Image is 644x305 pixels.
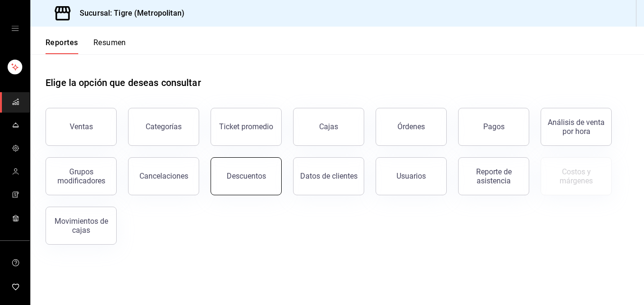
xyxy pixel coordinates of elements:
button: Ticket promedio [211,108,282,146]
div: Descuentos [227,172,266,181]
button: Resumen [93,38,126,54]
button: Análisis de venta por hora [541,108,612,146]
button: Reportes [46,38,78,54]
div: navigation tabs [46,38,126,54]
button: Categorías [128,108,199,146]
div: Usuarios [396,172,426,181]
div: Datos de clientes [300,172,358,181]
div: Ticket promedio [219,122,273,131]
div: Ventas [70,122,93,131]
div: Reporte de asistencia [464,167,523,185]
div: Costos y márgenes [547,167,606,185]
button: Órdenes [376,108,447,146]
button: Ventas [46,108,117,146]
button: Cancelaciones [128,157,199,195]
div: Órdenes [397,122,425,131]
div: Grupos modificadores [52,167,110,185]
div: Pagos [483,122,505,131]
div: Cajas [319,122,338,131]
button: Usuarios [376,157,447,195]
button: Movimientos de cajas [46,207,117,245]
button: Reporte de asistencia [458,157,529,195]
h1: Elige la opción que deseas consultar [46,76,201,90]
button: Pagos [458,108,529,146]
div: Análisis de venta por hora [547,118,606,136]
button: Datos de clientes [293,157,364,195]
button: Cajas [293,108,364,146]
button: Contrata inventarios para ver este reporte [541,157,612,195]
button: open drawer [11,25,19,32]
div: Categorías [146,122,182,131]
h3: Sucursal: Tigre (Metropolitan) [72,8,184,19]
div: Cancelaciones [139,172,188,181]
div: Movimientos de cajas [52,217,110,235]
button: Grupos modificadores [46,157,117,195]
button: Descuentos [211,157,282,195]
